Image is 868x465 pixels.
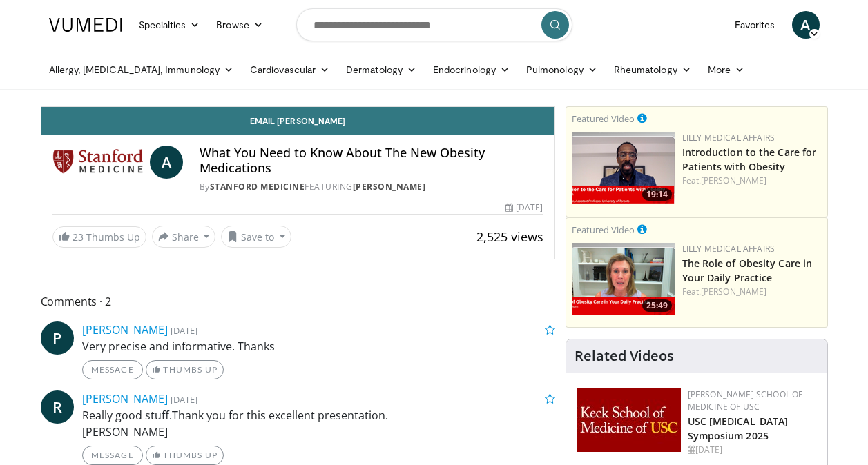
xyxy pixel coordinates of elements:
[49,18,122,32] img: VuMedi Logo
[682,243,775,255] a: Lilly Medical Affairs
[41,293,555,310] span: Comments 2
[296,8,572,41] input: Search topics, interventions
[82,407,555,440] p: Really good stuff.Thank you for this excellent presentation. [PERSON_NAME]
[577,388,681,452] img: 7b941f1f-d101-407a-8bfa-07bd47db01ba.png.150x105_q85_autocrop_double_scale_upscale_version-0.2.jpg
[82,322,168,337] a: [PERSON_NAME]
[73,230,84,244] span: 23
[146,446,224,465] a: Thumbs Up
[572,112,635,125] small: Featured Video
[200,181,543,193] div: By FEATURING
[52,226,146,248] a: 23 Thumbs Up
[701,286,766,297] a: [PERSON_NAME]
[642,299,672,312] span: 25:49
[353,181,426,192] a: [PERSON_NAME]
[41,390,74,424] a: R
[518,56,606,83] a: Pulmonology
[82,446,143,465] a: Message
[682,257,813,284] a: The Role of Obesity Care in Your Daily Practice
[642,188,672,201] span: 19:14
[505,201,543,214] div: [DATE]
[726,11,784,39] a: Favorites
[572,243,675,315] img: e1208b6b-349f-4914-9dd7-f97803bdbf1d.png.150x105_q85_crop-smart_upscale.png
[688,444,816,456] div: [DATE]
[146,360,224,379] a: Thumbs Up
[41,107,554,135] a: Email [PERSON_NAME]
[171,324,197,337] small: [DATE]
[792,11,820,39] a: A
[575,348,674,364] h4: Related Videos
[425,56,518,83] a: Endocrinology
[606,56,700,83] a: Rheumatology
[82,360,143,379] a: Message
[682,286,822,298] div: Feat.
[41,321,74,355] a: P
[41,56,242,83] a: Allergy, [MEDICAL_DATA], Immunology
[476,228,543,245] span: 2,525 views
[200,146,543,175] h4: What You Need to Know About The New Obesity Medications
[221,226,291,248] button: Save to
[682,175,822,187] div: Feat.
[208,11,271,39] a: Browse
[82,391,168,406] a: [PERSON_NAME]
[572,224,635,236] small: Featured Video
[52,146,144,179] img: Stanford Medicine
[82,338,555,355] p: Very precise and informative. Thanks
[701,175,766,186] a: [PERSON_NAME]
[131,11,209,39] a: Specialties
[572,243,675,315] a: 25:49
[700,56,753,83] a: More
[688,388,803,413] a: [PERSON_NAME] School of Medicine of USC
[150,146,183,179] a: A
[682,132,775,144] a: Lilly Medical Affairs
[242,56,338,83] a: Cardiovascular
[572,132,675,204] a: 19:14
[572,132,675,204] img: acc2e291-ced4-4dd5-b17b-d06994da28f3.png.150x105_q85_crop-smart_upscale.png
[152,226,216,248] button: Share
[338,56,425,83] a: Dermatology
[210,181,305,192] a: Stanford Medicine
[171,393,197,406] small: [DATE]
[682,146,817,173] a: Introduction to the Care for Patients with Obesity
[688,415,789,442] a: USC [MEDICAL_DATA] Symposium 2025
